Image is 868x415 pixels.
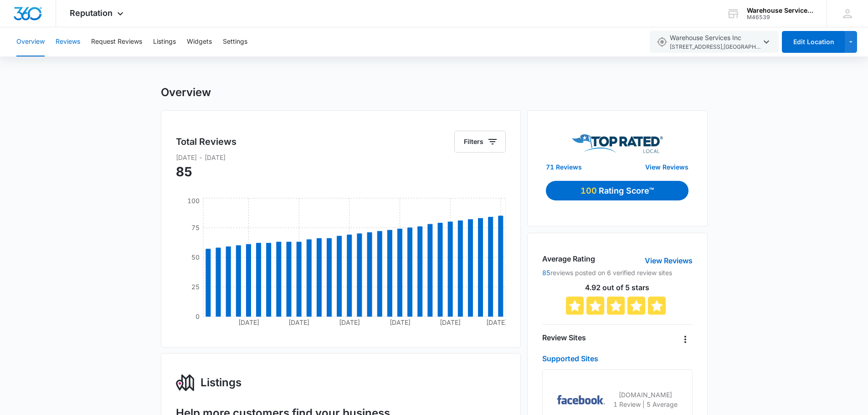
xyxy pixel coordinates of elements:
[390,318,411,326] tspan: [DATE]
[223,27,247,56] button: Settings
[176,153,506,162] p: [DATE] - [DATE]
[542,253,595,264] h4: Average Rating
[542,332,586,343] h4: Review Sites
[153,27,176,56] button: Listings
[191,224,199,231] tspan: 75
[187,27,212,56] button: Widgets
[238,318,259,326] tspan: [DATE]
[176,135,236,149] h5: Total Reviews
[613,390,678,400] p: [DOMAIN_NAME]
[339,318,360,326] tspan: [DATE]
[542,354,598,363] a: Supported Sites
[670,33,761,51] span: Warehouse Services Inc
[782,31,845,53] button: Edit Location
[288,318,309,326] tspan: [DATE]
[678,332,693,347] button: Overflow Menu
[187,197,199,205] tspan: 100
[542,269,550,277] a: 85
[599,184,654,197] p: Rating Score™
[91,27,142,56] button: Request Reviews
[747,14,813,20] div: account id
[16,27,45,56] button: Overview
[200,374,241,391] h3: Listings
[572,134,663,153] img: Top Rated Local Logo
[580,184,599,197] p: 100
[650,31,779,53] button: Warehouse Services Inc[STREET_ADDRESS],[GEOGRAPHIC_DATA],FL
[645,162,688,172] a: View Reviews
[670,43,761,51] span: [STREET_ADDRESS] , [GEOGRAPHIC_DATA] , FL
[195,313,199,320] tspan: 0
[440,318,461,326] tspan: [DATE]
[546,162,582,172] a: 71 Reviews
[161,86,211,99] h1: Overview
[176,164,192,179] span: 85
[613,400,678,409] p: 1 Review | 5 Average
[542,268,692,277] p: reviews posted on 6 verified review sites
[747,7,813,14] div: account name
[191,253,199,261] tspan: 50
[56,27,80,56] button: Reviews
[191,283,199,291] tspan: 25
[454,131,506,153] button: Filters
[70,8,113,18] span: Reputation
[486,318,507,326] tspan: [DATE]
[542,284,692,291] p: 4.92 out of 5 stars
[645,255,693,266] a: View Reviews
